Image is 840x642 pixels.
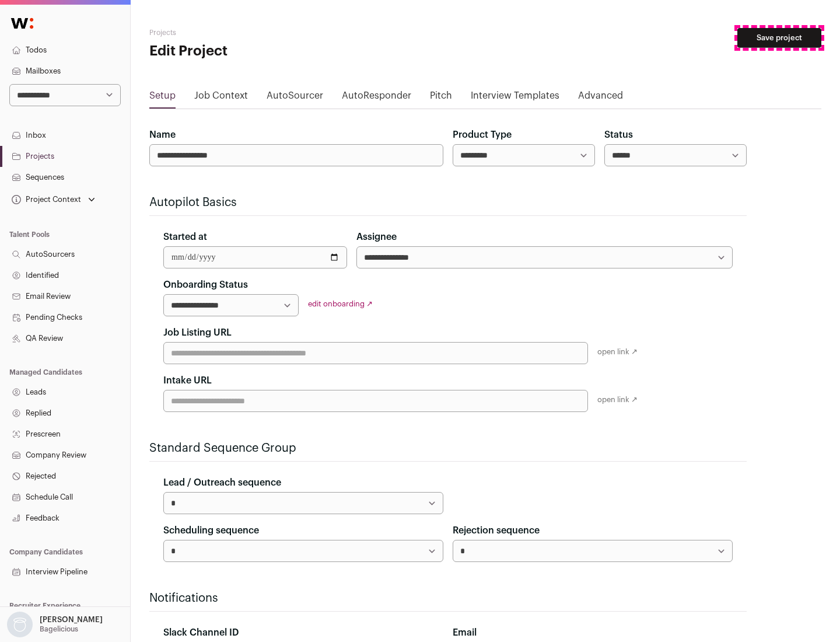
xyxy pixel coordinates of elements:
[163,374,212,388] label: Intake URL
[356,230,397,244] label: Assignee
[453,524,540,538] label: Rejection sequence
[471,89,559,107] a: Interview Templates
[163,230,207,244] label: Started at
[453,128,512,142] label: Product Type
[163,626,239,640] label: Slack Channel ID
[604,128,633,142] label: Status
[149,194,747,211] h2: Autopilot Basics
[40,615,103,624] p: [PERSON_NAME]
[7,612,33,637] img: nopic.png
[5,612,105,637] button: Open dropdown
[149,28,373,37] h2: Projects
[430,89,452,107] a: Pitch
[163,524,259,538] label: Scheduling sequence
[149,128,176,142] label: Name
[163,326,232,340] label: Job Listing URL
[163,476,281,490] label: Lead / Outreach sequence
[9,195,81,204] div: Project Context
[149,42,373,61] h1: Edit Project
[267,89,323,107] a: AutoSourcer
[194,89,248,107] a: Job Context
[737,28,821,48] button: Save project
[149,89,176,107] a: Setup
[578,89,623,107] a: Advanced
[453,626,733,640] div: Email
[40,624,78,634] p: Bagelicious
[342,89,411,107] a: AutoResponder
[308,300,373,308] a: edit onboarding ↗
[163,278,248,292] label: Onboarding Status
[149,590,747,606] h2: Notifications
[5,12,40,35] img: Wellfound
[9,191,97,208] button: Open dropdown
[149,440,747,456] h2: Standard Sequence Group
